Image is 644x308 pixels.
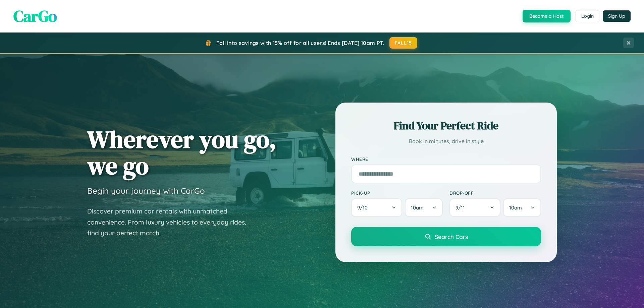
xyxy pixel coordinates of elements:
[603,10,631,22] button: Sign Up
[389,37,418,49] button: FALL15
[87,206,255,239] p: Discover premium car rentals with unmatched convenience. From luxury vehicles to everyday rides, ...
[449,190,541,196] label: Drop-off
[351,136,541,146] p: Book in minutes, drive in style
[455,204,468,211] span: 9 / 11
[523,10,571,22] button: Become a Host
[435,233,468,240] span: Search Cars
[87,126,276,179] h1: Wherever you go, we go
[576,10,599,22] button: Login
[351,156,541,162] label: Where
[509,204,522,211] span: 10am
[216,40,384,46] span: Fall into savings with 15% off for all users! Ends [DATE] 10am PT.
[405,198,443,217] button: 10am
[13,5,57,27] span: CarGo
[351,227,541,246] button: Search Cars
[411,204,424,211] span: 10am
[351,118,541,133] h2: Find Your Perfect Ride
[357,204,371,211] span: 9 / 10
[351,198,402,217] button: 9/10
[503,198,541,217] button: 10am
[87,186,205,196] h3: Begin your journey with CarGo
[351,190,443,196] label: Pick-up
[449,198,500,217] button: 9/11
